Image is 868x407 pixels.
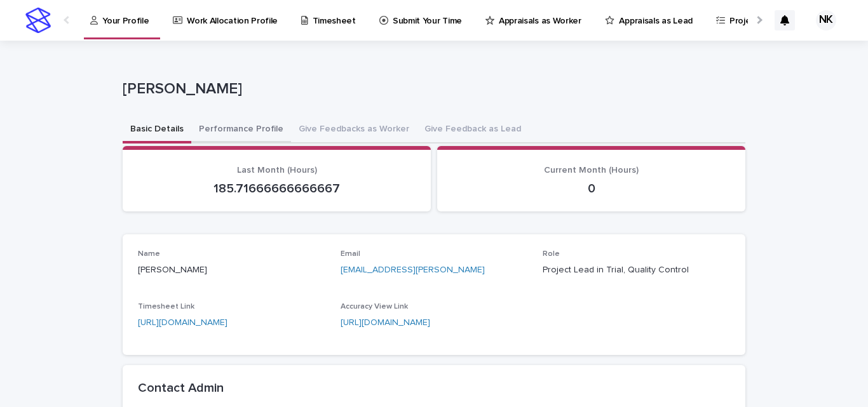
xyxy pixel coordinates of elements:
span: Email [341,250,360,258]
button: Give Feedback as Lead [417,117,529,143]
span: Current Month (Hours) [544,166,639,175]
span: Name [138,250,160,258]
a: [URL][DOMAIN_NAME] [341,318,430,327]
p: 185.71666666666667 [138,181,416,196]
span: Accuracy View Link [341,303,408,310]
h2: Contact Admin [138,380,730,396]
button: Basic Details [123,117,191,143]
a: [EMAIL_ADDRESS][PERSON_NAME] [341,265,485,274]
p: 0 [452,181,730,196]
button: Performance Profile [191,117,291,143]
p: Project Lead in Trial, Quality Control [543,264,730,277]
button: Give Feedbacks as Worker [291,117,417,143]
a: [URL][DOMAIN_NAME] [138,318,227,327]
p: [PERSON_NAME] [123,80,740,98]
img: stacker-logo-s-only.png [25,8,51,33]
p: [PERSON_NAME] [138,264,325,277]
span: Last Month (Hours) [237,166,317,175]
span: Timesheet Link [138,303,194,310]
div: NK [816,10,836,30]
span: Role [543,250,560,258]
